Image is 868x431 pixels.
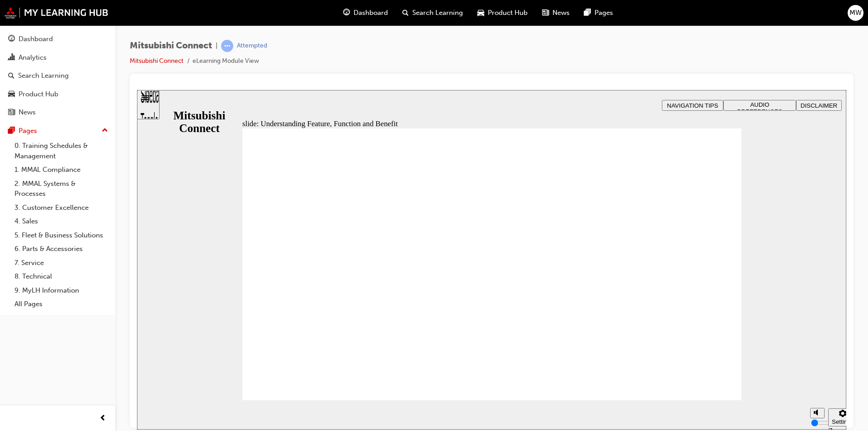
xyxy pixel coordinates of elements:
[11,201,112,215] a: 3. Customer Excellence
[19,34,53,44] div: Dashboard
[659,10,705,21] button: DISCLAIMER
[552,8,570,18] span: News
[4,31,112,47] a: Dashboard
[4,86,112,103] a: Product Hub
[11,284,112,298] a: 9. MyLH Information
[99,413,106,424] span: prev-icon
[11,256,112,270] a: 7. Service
[11,163,112,177] a: 1. MMAL Compliance
[477,7,484,19] span: car-icon
[849,8,862,18] span: MW
[669,310,705,340] div: misc controls
[5,7,108,19] img: mmal
[130,57,184,65] a: Mitsubishi Connect
[4,123,112,139] button: Pages
[695,328,717,335] div: Settings
[8,109,15,117] span: news-icon
[542,7,549,19] span: news-icon
[19,89,58,99] div: Product Hub
[600,11,646,25] span: AUDIO PREFERENCES
[402,7,409,19] span: search-icon
[586,10,659,21] button: AUDIO PREFERENCES
[216,41,217,51] span: |
[8,127,15,135] span: pages-icon
[848,5,863,21] button: MW
[354,8,388,18] span: Dashboard
[18,71,69,81] div: Search Learning
[664,12,700,19] span: DISCLAIMER
[193,56,259,66] li: eLearning Module View
[19,52,47,63] div: Analytics
[19,126,37,136] div: Pages
[488,8,528,18] span: Product Hub
[535,4,577,22] a: news-iconNews
[11,177,112,201] a: 2. MMAL Systems & Processes
[8,90,15,99] span: car-icon
[577,4,620,22] a: pages-iconPages
[130,41,212,51] span: Mitsubishi Connect
[691,318,720,336] button: Settings
[4,29,112,123] button: DashboardAnalyticsSearch LearningProduct HubNews
[4,67,112,84] a: Search Learning
[4,49,112,66] a: Analytics
[8,72,14,80] span: search-icon
[336,4,395,22] a: guage-iconDashboard
[11,242,112,256] a: 6. Parts & Accessories
[237,42,267,50] div: Attempted
[11,214,112,228] a: 4. Sales
[594,8,613,18] span: Pages
[11,139,112,163] a: 0. Training Schedules & Management
[4,104,112,121] a: News
[530,12,581,19] span: NAVIGATION TIPS
[8,35,15,43] span: guage-icon
[395,4,470,22] a: search-iconSearch Learning
[102,125,108,137] span: up-icon
[691,336,709,363] label: Zoom to fit
[19,107,36,118] div: News
[8,54,15,62] span: chart-icon
[221,40,233,52] span: learningRecordVerb_ATTEMPT-icon
[584,7,591,19] span: pages-icon
[11,228,112,242] a: 5. Fleet & Business Solutions
[525,10,586,21] button: NAVIGATION TIPS
[11,270,112,284] a: 8. Technical
[412,8,463,18] span: Search Learning
[674,329,732,336] input: volume
[673,318,688,328] button: Unmute (Ctrl+Alt+M)
[470,4,535,22] a: car-iconProduct Hub
[343,7,350,19] span: guage-icon
[11,297,112,311] a: All Pages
